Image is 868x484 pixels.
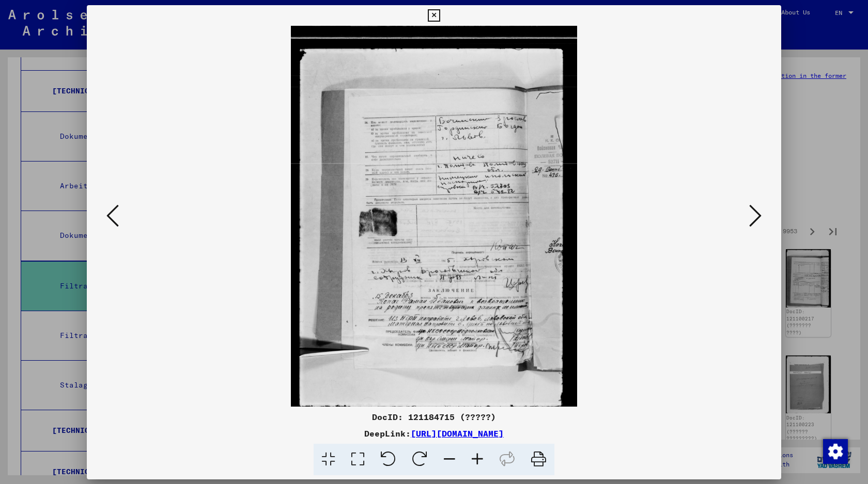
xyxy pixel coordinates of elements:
[122,26,746,407] img: 001.jpg
[411,428,504,439] a: [URL][DOMAIN_NAME]
[823,439,848,464] img: Change consent
[87,411,781,423] div: DocID: 121184715 (?????)
[823,439,847,463] div: Change consent
[87,427,781,440] div: DeepLink:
